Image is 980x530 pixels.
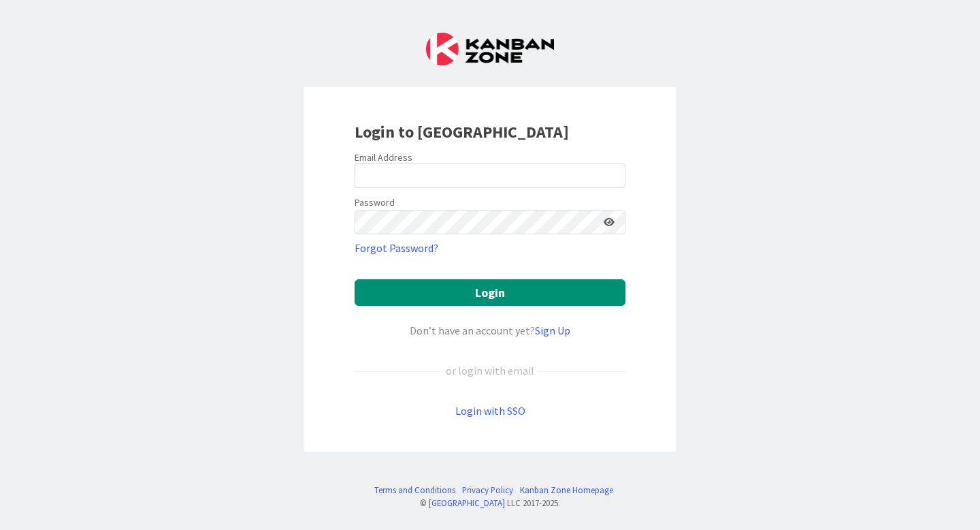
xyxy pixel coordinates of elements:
[535,324,570,337] a: Sign Up
[442,362,538,379] div: or login with email
[355,151,412,163] label: Email Address
[355,279,625,306] button: Login
[355,240,438,256] a: Forgot Password?
[374,484,455,497] a: Terms and Conditions
[520,484,613,497] a: Kanban Zone Homepage
[355,196,395,210] label: Password
[355,322,625,339] div: Don’t have an account yet?
[355,121,569,142] b: Login to [GEOGRAPHIC_DATA]
[455,404,525,418] a: Login with SSO
[426,33,554,65] img: Kanban Zone
[367,497,613,510] div: © LLC 2017- 2025 .
[462,484,513,497] a: Privacy Policy
[429,497,505,508] a: [GEOGRAPHIC_DATA]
